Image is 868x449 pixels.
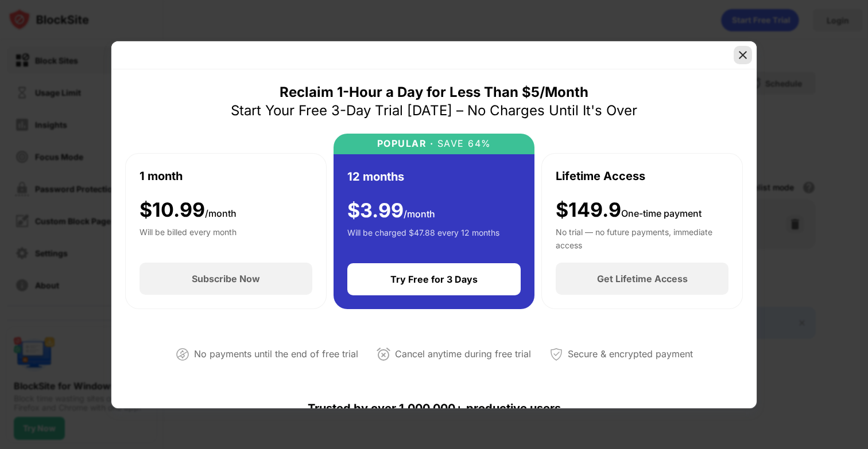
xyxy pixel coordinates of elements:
[176,348,189,361] img: not-paying
[395,346,531,362] div: Cancel anytime during free trial
[192,273,260,284] div: Subscribe Now
[377,348,390,361] img: cancel-anytime
[205,208,237,219] span: /month
[556,167,645,185] div: Lifetime Access
[139,198,237,222] div: $ 10.99
[194,346,358,362] div: No payments until the end of free trial
[231,101,637,120] div: Start Your Free 3-Day Trial [DATE] – No Charges Until It's Over
[621,208,702,219] span: One-time payment
[347,168,404,185] div: 12 months
[568,346,693,362] div: Secure & encrypted payment
[597,273,688,284] div: Get Lifetime Access
[390,274,478,285] div: Try Free for 3 Days
[549,348,563,361] img: secured-payment
[556,226,728,249] div: No trial — no future payments, immediate access
[347,199,435,222] div: $ 3.99
[125,381,743,436] div: Trusted by over 1,000,000+ productive users
[347,227,499,249] div: Will be charged $47.88 every 12 months
[404,208,435,220] span: /month
[433,138,491,149] div: SAVE 64%
[139,167,183,185] div: 1 month
[556,198,702,222] div: $149.9
[280,83,588,101] div: Reclaim 1-Hour a Day for Less Than $5/Month
[139,226,237,249] div: Will be billed every month
[377,138,434,149] div: POPULAR ·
